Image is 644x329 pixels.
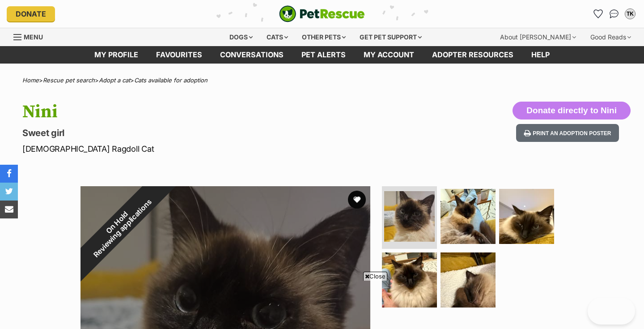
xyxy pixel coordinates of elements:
a: My account [355,46,423,64]
div: About [PERSON_NAME] [494,28,582,46]
div: On Hold [56,162,184,290]
button: favourite [348,191,366,209]
div: Dogs [223,28,259,46]
button: Donate directly to Nini [513,102,631,120]
a: Favourites [591,7,605,21]
a: Pet alerts [292,46,355,64]
a: Adopt a cat [99,77,130,84]
ul: Account quick links [591,7,637,21]
img: logo-cat-932fe2b9b8326f06289b0f2fb663e598f794de774fb13d1741a6617ecf9a85b4.svg [279,5,365,22]
a: Cats available for adoption [134,77,208,84]
span: Close [363,272,387,281]
a: Adopter resources [423,46,522,64]
img: Photo of Nini [499,189,554,244]
span: Menu [24,33,43,41]
iframe: Help Scout Beacon - Open [588,298,635,325]
a: Menu [13,28,49,44]
div: Get pet support [353,28,428,46]
button: Print an adoption poster [516,124,619,142]
div: Cats [260,28,294,46]
a: Favourites [147,46,211,64]
p: [DEMOGRAPHIC_DATA] Ragdoll Cat [22,143,393,155]
span: Reviewing applications [92,198,153,259]
a: PetRescue [279,5,365,22]
div: Good Reads [584,28,637,46]
a: conversations [211,46,292,64]
button: My account [623,7,637,21]
div: TK [626,9,635,18]
img: Photo of Nini [384,191,435,242]
img: Photo of Nini [441,252,496,308]
img: chat-41dd97257d64d25036548639549fe6c8038ab92f7586957e7f3b1b290dea8141.svg [610,9,619,18]
div: Other pets [296,28,352,46]
a: My profile [85,46,147,64]
p: Sweet girl [22,127,393,139]
a: Rescue pet search [43,77,95,84]
iframe: Advertisement [159,284,485,325]
h1: Nini [22,102,393,122]
a: Home [22,77,39,84]
a: Help [522,46,559,64]
a: Donate [7,6,55,21]
a: Conversations [607,7,621,21]
img: Photo of Nini [382,252,437,308]
img: Photo of Nini [441,189,496,244]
